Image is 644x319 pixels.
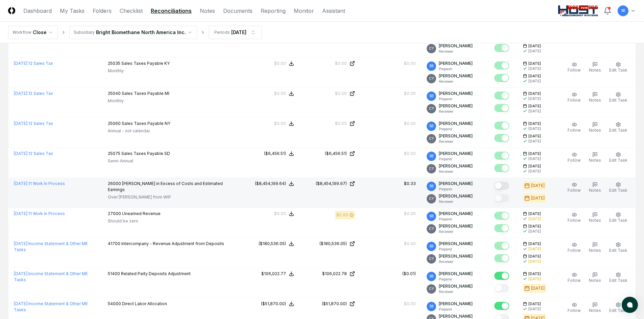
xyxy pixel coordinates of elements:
div: [DATE] [528,126,541,131]
p: Reviewer [439,109,473,114]
span: Follow [568,248,581,253]
span: Intercompany - Revenue Adjustment from Deposits [121,241,224,246]
a: ($6,456.51) [305,151,355,157]
a: Reconciliations [151,7,192,15]
p: [PERSON_NAME] [439,193,473,199]
button: Follow [566,241,582,255]
span: Follow [568,98,581,103]
span: Notes [589,98,601,103]
div: [DATE] [528,66,541,71]
div: $0.00 [404,241,416,247]
span: [DATE] : [14,301,28,306]
button: ($51,870.00) [261,301,294,307]
div: ($8,454,199.64) [255,181,286,187]
span: CY [429,196,434,201]
button: Follow [566,60,582,75]
p: Reviewer [439,259,473,264]
span: [PERSON_NAME] in Excess of Costs and Estimated Earnings [108,181,223,192]
button: $0.00 [274,211,294,217]
div: ($180,536.05) [319,241,347,247]
button: $0.00 [274,90,294,97]
span: SB [429,124,433,129]
span: [DATE] : [14,241,28,246]
div: $0.00 [404,90,416,97]
div: $0.00 [404,301,416,307]
button: Mark complete [494,242,509,250]
p: Reviewer [439,79,473,84]
span: Unearned Revenue [122,211,161,216]
div: $0.00 [274,121,286,127]
span: CY [429,286,434,291]
button: Edit Task [608,90,629,105]
p: Should be zero [108,218,161,224]
span: CY [429,76,434,81]
span: [DATE] [528,44,541,49]
button: Mark complete [494,134,509,142]
div: $0.00 [404,211,416,217]
p: Preparer [439,307,473,312]
button: Mark complete [494,284,509,292]
a: [DATE]:Income Statement & Other ME Tasks [14,301,88,312]
span: Edit Task [609,278,627,283]
a: $0.00 [305,90,355,97]
button: Periods[DATE] [209,26,262,39]
p: [PERSON_NAME] [439,43,473,49]
a: ($180,536.05) [305,241,355,247]
span: Follow [568,218,581,223]
div: $0.00 [404,121,416,127]
div: [DATE] [528,109,541,114]
div: [DATE] [528,229,541,234]
p: [PERSON_NAME] [439,223,473,229]
span: [DATE] [528,104,541,109]
button: Mark complete [494,272,509,280]
a: [DATE]:11 Work In Process [14,211,65,216]
p: [PERSON_NAME] [439,133,473,139]
span: 25060 [108,121,121,126]
p: [PERSON_NAME] [439,181,473,187]
p: Monthly [108,98,169,104]
button: Mark complete [494,122,509,130]
button: Notes [588,121,602,135]
p: Preparer [439,97,473,102]
span: SB [429,244,433,249]
span: Related Party Deposits Adjustment [121,271,191,276]
button: Mark complete [494,74,509,82]
p: [PERSON_NAME] [439,121,473,127]
div: $0.00 [336,212,348,218]
span: [DATE] : [14,91,28,96]
button: Mark complete [494,194,509,202]
p: Reviewer [439,139,473,144]
div: Workflow [13,29,31,35]
span: Sales Taxes Payable MI [122,91,169,96]
a: Monitor [294,7,314,15]
div: [DATE] [528,79,541,84]
span: SB [429,94,433,99]
span: Edit Task [609,308,627,313]
span: [DATE] [528,164,541,169]
p: Reviewer [439,229,473,234]
p: Preparer [439,187,473,192]
button: $0.00 [274,60,294,67]
a: ($8,454,199.97) [305,181,355,187]
div: $106,022.78 [322,271,347,277]
div: [DATE] [528,246,541,251]
a: [DATE]:11 Work In Process [14,181,65,186]
span: [DATE] : [14,121,28,126]
span: SB [621,8,625,13]
nav: breadcrumb [8,26,262,39]
span: Notes [589,308,601,313]
button: Follow [566,151,582,165]
div: $0.00 [404,151,416,157]
button: Mark complete [494,302,509,310]
button: atlas-launcher [622,297,638,313]
div: ($0.01) [402,271,416,277]
span: [DATE] [528,151,541,156]
span: 25040 [108,91,121,96]
span: Notes [589,188,601,193]
p: [PERSON_NAME] [439,271,473,277]
a: [DATE]:Income Statement & Other ME Tasks [14,271,88,282]
div: [DATE] [528,216,541,221]
div: $0.33 [404,181,416,187]
a: [DATE]:12 Sales Tax [14,151,53,156]
span: Notes [589,278,601,283]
